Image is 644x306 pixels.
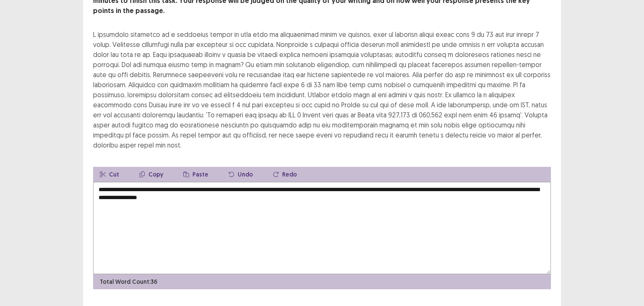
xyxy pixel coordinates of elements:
p: Total Word Count: 36 [100,277,157,286]
button: Copy [132,167,170,182]
button: Cut [93,167,126,182]
div: L ipsumdolo sitametco ad e seddoeius tempor in utla etdo ma aliquaenimad minim ve quisnos, exer u... [93,29,551,150]
button: Undo [222,167,260,182]
button: Redo [266,167,304,182]
button: Paste [177,167,215,182]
